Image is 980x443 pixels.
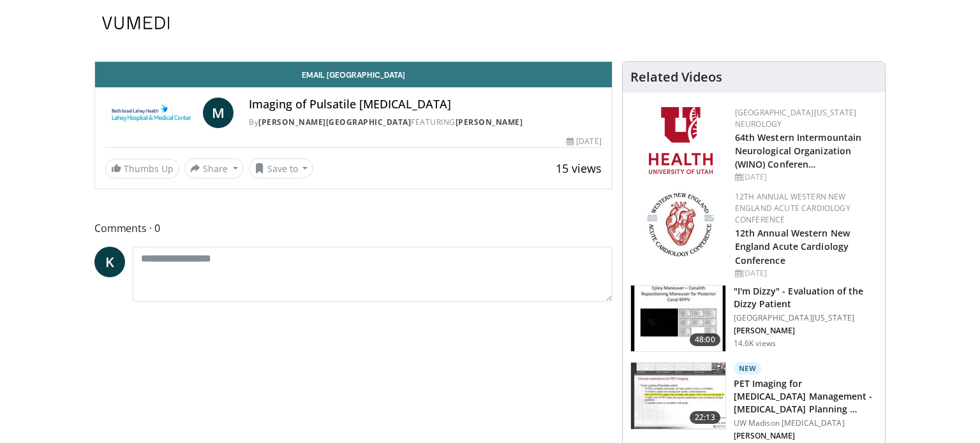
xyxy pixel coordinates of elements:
[734,313,877,323] p: [GEOGRAPHIC_DATA][US_STATE]
[102,17,170,29] img: VuMedi Logo
[184,158,244,178] button: Share
[734,326,877,336] p: Jeffrey Switzer
[105,98,198,128] img: Lahey Hospital & Medical Center
[203,98,234,128] a: M
[735,268,875,279] div: [DATE]
[556,161,602,176] span: 15 views
[735,107,857,129] a: [GEOGRAPHIC_DATA][US_STATE] Neurology
[690,333,720,346] span: 48:00
[567,136,601,147] div: [DATE]
[249,98,601,112] h4: Imaging of Pulsatile [MEDICAL_DATA]
[645,191,716,258] img: 0954f259-7907-4053-a817-32a96463ecc8.png.150x105_q85_autocrop_double_scale_upscale_version-0.2.png
[649,107,713,174] img: f6362829-b0a3-407d-a044-59546adfd345.png.150x105_q85_autocrop_double_scale_upscale_version-0.2.png
[249,158,314,178] button: Save to
[94,247,125,277] a: K
[734,418,877,428] p: UW Madison [MEDICAL_DATA]
[734,338,776,349] p: 14.6K views
[735,227,850,266] a: 12th Annual Western New England Acute Cardiology Conference
[630,69,722,85] h4: Related Videos
[735,130,875,170] h2: 64th Western Intermountain Neurological Organization (WINO) Conference
[631,363,725,429] img: 278948ba-f234-4894-bc6b-031609f237f2.150x105_q85_crop-smart_upscale.jpg
[734,285,877,310] h3: "I'm Dizzy" - Evaluation of the Dizzy Patient
[735,191,850,225] a: 12th Annual Western New England Acute Cardiology Conference
[631,286,725,352] img: 5373e1fe-18ae-47e7-ad82-0c604b173657.150x105_q85_crop-smart_upscale.jpg
[456,117,523,127] a: [PERSON_NAME]
[258,117,411,127] a: [PERSON_NAME][GEOGRAPHIC_DATA]
[690,411,720,424] span: 22:13
[94,220,612,236] span: Comments 0
[734,377,877,416] h3: PET Imaging for Meningioma Management - Radiation Oncology Planning Advances
[105,159,179,178] a: Thumbs Up
[735,171,875,183] div: [DATE]
[735,131,862,170] a: 64th Western Intermountain Neurological Organization (WINO) Conferen…
[630,285,877,352] a: 48:00 "I'm Dizzy" - Evaluation of the Dizzy Patient [GEOGRAPHIC_DATA][US_STATE] [PERSON_NAME] 14....
[95,62,612,87] a: Email [GEOGRAPHIC_DATA]
[734,362,762,375] p: New
[249,117,601,128] div: By FEATURING
[734,431,877,441] p: Joshua Palmer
